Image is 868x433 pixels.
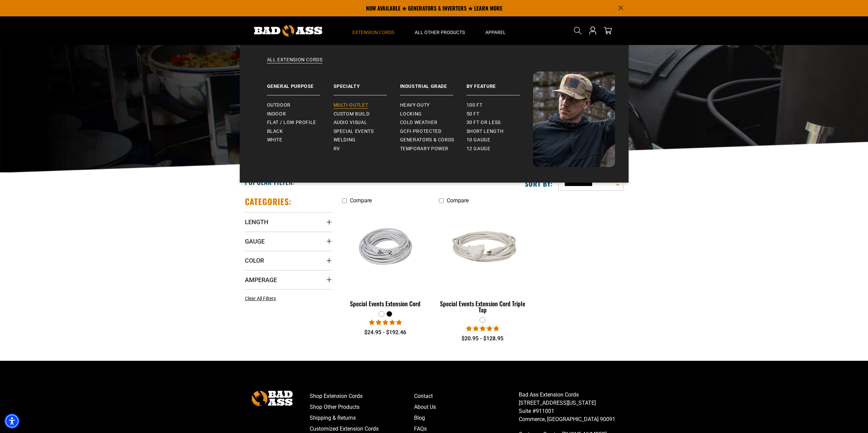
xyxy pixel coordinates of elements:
a: white Special Events Extension Cord Triple Tap [439,207,526,317]
span: Audio Visual [334,120,367,126]
summary: Gauge [245,232,332,251]
span: Apparel [485,29,506,35]
a: Heavy-Duty [400,101,467,110]
a: Custom Build [334,110,400,119]
span: Heavy-Duty [400,102,430,108]
span: Black [267,128,283,135]
img: white [440,223,526,276]
a: Temporary Power [400,144,467,153]
span: 5.00 stars [466,325,499,332]
a: Shipping & Returns [310,413,414,423]
a: Locking [400,110,467,119]
span: Gauge [245,237,265,245]
a: Welding [334,136,400,144]
summary: Length [245,212,332,231]
a: white Special Events Extension Cord [342,207,429,311]
p: Bad Ass Extension Cords [STREET_ADDRESS][US_STATE] Suite #911001 Commerce, [GEOGRAPHIC_DATA] 90091 [519,391,623,423]
h2: Categories: [245,196,292,207]
span: Short Length [467,128,504,135]
img: Bad Ass Extension Cords [533,72,615,167]
a: By Feature [467,72,533,95]
a: About Us [414,402,519,413]
summary: Color [245,251,332,270]
a: Cold Weather [400,118,467,127]
div: Special Events Extension Cord Triple Tap [439,300,526,313]
span: Indoor [267,111,286,117]
a: Outdoor [267,101,334,110]
a: Flat / Low Profile [267,118,334,127]
span: Locking [400,111,422,117]
span: 100 ft [467,102,483,108]
span: Welding [334,137,356,143]
a: cart [602,27,613,35]
a: Special Events [334,127,400,136]
a: 12 gauge [467,144,533,153]
span: Cold Weather [400,120,438,126]
a: 10 gauge [467,136,533,144]
a: 100 ft [467,101,533,110]
img: Bad Ass Extension Cords [252,391,293,406]
a: Multi-Outlet [334,101,400,110]
a: 30 ft or less [467,118,533,127]
span: 30 ft or less [467,120,501,126]
a: Industrial Grade [400,72,467,95]
div: $24.95 - $192.46 [342,328,429,337]
summary: Apparel [475,16,516,45]
summary: Search [572,25,583,36]
div: Accessibility Menu [4,414,19,429]
summary: Amperage [245,270,332,289]
div: Special Events Extension Cord [342,300,429,307]
span: 50 ft [467,111,480,117]
span: 10 gauge [467,137,490,143]
span: Compare [350,197,372,204]
a: Generators & Cords [400,136,467,144]
span: Special Events [334,128,374,135]
span: GCFI-Protected [400,128,442,135]
a: Black [267,127,334,136]
span: Amperage [245,276,277,284]
span: RV [334,146,340,152]
span: Generators & Cords [400,137,455,143]
summary: All Other Products [404,16,475,45]
a: GCFI-Protected [400,127,467,136]
a: Shop Other Products [310,402,414,413]
div: $20.95 - $128.95 [439,335,526,343]
img: Bad Ass Extension Cords [254,25,322,36]
span: Multi-Outlet [334,102,368,108]
a: RV [334,144,400,153]
a: Short Length [467,127,533,136]
a: Shop Extension Cords [310,391,414,402]
span: Custom Build [334,111,370,117]
span: Length [245,218,268,226]
span: Clear All Filters [245,296,276,301]
a: White [267,136,334,144]
a: Blog [414,413,519,423]
a: Indoor [267,110,334,119]
a: All Extension Cords [253,57,615,72]
label: Sort by: [525,179,553,188]
a: 50 ft [467,110,533,119]
span: Extension Cords [352,29,394,35]
h2: Popular Filter: [245,177,295,186]
img: white [342,221,428,278]
a: Contact [414,391,519,402]
span: 12 gauge [467,146,490,152]
a: Open this option [587,16,598,45]
span: White [267,137,282,143]
a: Specialty [334,72,400,95]
span: Temporary Power [400,146,449,152]
span: Color [245,257,264,264]
span: 5.00 stars [369,319,402,326]
a: Clear All Filters [245,295,279,302]
span: Outdoor [267,102,291,108]
a: Audio Visual [334,118,400,127]
span: All Other Products [415,29,465,35]
summary: Extension Cords [342,16,404,45]
span: Compare [447,197,469,204]
span: Flat / Low Profile [267,120,317,126]
a: General Purpose [267,72,334,95]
